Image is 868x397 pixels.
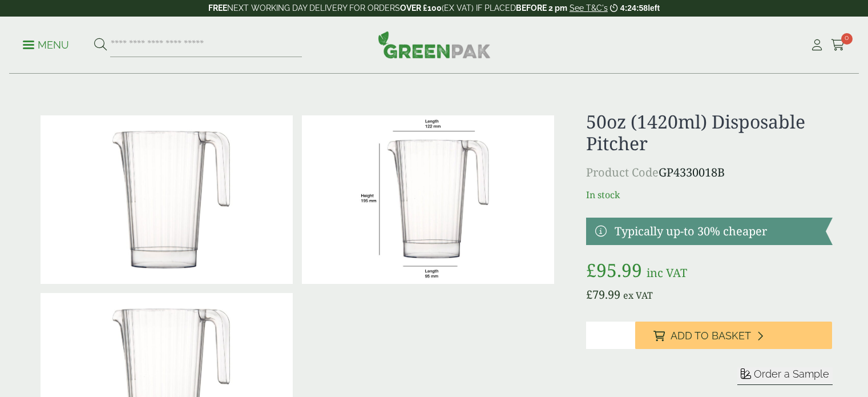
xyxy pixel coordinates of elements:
[635,322,832,349] button: Add to Basket
[586,287,620,302] bdi: 79.99
[586,287,592,302] span: £
[570,3,608,13] a: See T&C's
[620,3,648,13] span: 4:24:58
[400,3,442,13] strong: OVER £100
[378,31,491,58] img: GreenPak Supplies
[516,3,567,13] strong: BEFORE 2 pm
[586,164,832,181] p: GP4330018B
[841,33,853,45] span: 0
[831,37,845,54] a: 0
[23,38,69,50] a: Menu
[586,165,659,180] span: Product Code
[810,39,824,51] i: My Account
[648,3,660,13] span: left
[586,258,642,282] bdi: 95.99
[586,111,832,155] h1: 50oz (1420ml) Disposable Pitcher
[586,258,596,282] span: £
[737,367,833,385] button: Order a Sample
[23,38,69,52] p: Menu
[623,289,653,302] span: ex VAT
[302,115,554,284] img: Pitcher
[647,265,687,280] span: inc VAT
[41,115,293,284] img: 50oz (1420ml) Disposable Pitcher 0
[671,330,751,342] span: Add to Basket
[754,368,829,380] span: Order a Sample
[831,39,845,51] i: Cart
[586,188,832,202] p: In stock
[208,3,227,13] strong: FREE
